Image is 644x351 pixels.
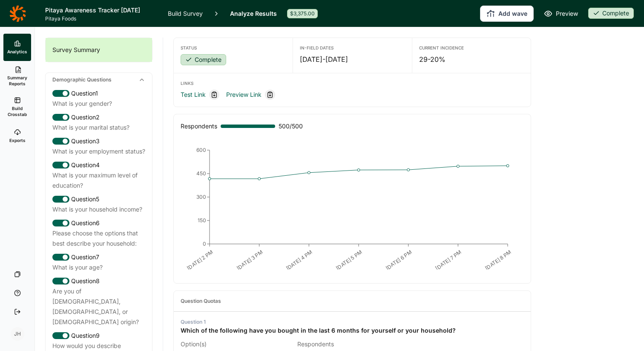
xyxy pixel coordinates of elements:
a: Preview [544,9,578,19]
tspan: 450 [196,170,206,177]
div: What is your marital status? [52,122,145,133]
div: Question 5 [52,194,145,204]
span: Analytics [7,49,27,55]
div: Complete [588,8,634,19]
div: Complete [181,54,226,65]
text: [DATE] 7 PM [434,249,463,271]
a: Test Link [181,90,206,100]
tspan: 0 [203,241,206,247]
span: Exports [9,137,26,143]
button: Complete [588,8,634,20]
a: Summary Reports [3,61,31,92]
a: Build Crosstab [3,92,31,122]
div: Survey Summary [46,38,152,62]
div: In-Field Dates [300,45,405,51]
tspan: 600 [196,147,206,153]
div: What is your age? [52,262,145,273]
div: Question Quotas [181,298,221,305]
button: Complete [181,54,226,66]
button: Add wave [480,6,534,22]
text: [DATE] 8 PM [484,249,512,271]
div: Question 4 [52,160,145,170]
div: Current Incidence [419,45,524,51]
text: [DATE] 3 PM [236,249,264,271]
text: [DATE] 4 PM [285,249,314,272]
div: Question 7 [52,252,145,262]
div: Question 1 [52,88,145,99]
div: Question 2 [52,112,145,122]
div: Links [181,80,524,86]
div: JH [11,327,24,341]
div: Please choose the options that best describe your household: [52,228,145,249]
text: [DATE] 2 PM [186,249,214,271]
div: Question 8 [52,276,145,286]
div: Status [181,45,286,51]
div: Copy link [209,90,219,100]
div: What is your household income? [52,204,145,215]
div: Question 6 [52,218,145,228]
a: Preview Link [226,90,262,100]
div: Question 1 [181,319,456,325]
a: Exports [3,122,31,150]
span: 500 / 500 [279,121,303,131]
div: Question 3 [52,136,145,146]
div: Are you of [DEMOGRAPHIC_DATA], [DEMOGRAPHIC_DATA], or [DEMOGRAPHIC_DATA] origin? [52,286,145,327]
div: What is your employment status? [52,146,145,157]
text: [DATE] 6 PM [385,249,413,271]
h1: Pitaya Awareness Tracker [DATE] [45,5,158,15]
div: Which of the following have you bought in the last 6 months for yourself or your household? [181,325,456,336]
div: Respondents [297,339,407,349]
a: Analytics [3,34,31,61]
tspan: 300 [196,194,206,200]
span: Pitaya Foods [45,15,158,22]
div: Respondents [181,121,217,131]
div: What is your maximum level of education? [52,170,145,191]
div: Copy link [265,90,275,100]
div: 29-20% [419,54,524,64]
div: What is your gender? [52,99,145,109]
span: Build Crosstab [7,105,28,117]
div: Question 9 [52,331,145,341]
span: Summary Reports [7,75,28,87]
text: [DATE] 5 PM [335,249,363,271]
div: Demographic Questions [46,73,152,87]
div: [DATE] - [DATE] [300,54,405,64]
div: Option(s) [181,339,290,349]
div: $3,375.00 [287,9,318,18]
tspan: 150 [198,217,206,223]
span: Preview [556,9,578,19]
